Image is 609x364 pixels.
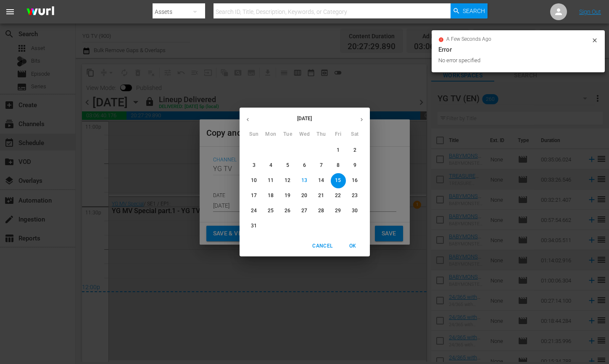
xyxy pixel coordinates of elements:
button: 6 [297,158,312,173]
button: 26 [280,203,295,219]
span: Mon [264,130,279,139]
button: 5 [280,158,295,173]
span: Cancel [312,242,332,251]
span: Sun [247,130,262,139]
p: 15 [335,177,341,184]
button: 7 [314,158,329,173]
span: Tue [280,130,295,139]
button: 10 [247,173,262,188]
p: 28 [318,207,324,214]
button: 9 [348,158,363,173]
button: Cancel [309,239,336,253]
p: 13 [301,177,307,184]
div: No error specified [438,56,589,65]
button: 19 [280,188,295,203]
button: 30 [348,203,363,219]
button: 1 [331,143,346,158]
p: 9 [353,162,356,169]
button: 21 [314,188,329,203]
p: 5 [286,162,289,169]
a: Sign Out [579,8,601,15]
p: 27 [301,207,307,214]
p: 7 [320,162,323,169]
span: OK [343,242,363,251]
button: 2 [348,143,363,158]
p: 8 [337,162,340,169]
span: Fri [331,130,346,139]
span: menu [5,7,15,17]
p: 3 [253,162,256,169]
button: 14 [314,173,329,188]
button: 8 [331,158,346,173]
button: 15 [331,173,346,188]
button: 22 [331,188,346,203]
p: 25 [268,207,274,214]
p: 14 [318,177,324,184]
p: 24 [251,207,257,214]
div: Error [438,45,598,55]
p: 22 [335,192,341,199]
p: 20 [301,192,307,199]
p: [DATE] [256,115,353,122]
p: 4 [269,162,272,169]
p: 2 [353,147,356,154]
button: 3 [247,158,262,173]
p: 16 [352,177,358,184]
span: a few seconds ago [446,36,491,43]
button: OK [340,239,366,253]
button: 16 [348,173,363,188]
span: Thu [314,130,329,139]
p: 26 [285,207,290,214]
p: 10 [251,177,257,184]
button: 29 [331,203,346,219]
p: 23 [352,192,358,199]
button: 13 [297,173,312,188]
p: 11 [268,177,274,184]
button: 28 [314,203,329,219]
button: 11 [264,173,279,188]
button: 24 [247,203,262,219]
p: 12 [285,177,290,184]
button: 27 [297,203,312,219]
p: 29 [335,207,341,214]
p: 18 [268,192,274,199]
span: Wed [297,130,312,139]
button: 4 [264,158,279,173]
button: 25 [264,203,279,219]
p: 19 [285,192,290,199]
button: 31 [247,219,262,234]
button: 18 [264,188,279,203]
img: ans4CAIJ8jUAAAAAAAAAAAAAAAAAAAAAAAAgQb4GAAAAAAAAAAAAAAAAAAAAAAAAJMjXAAAAAAAAAAAAAAAAAAAAAAAAgAT5G... [20,2,61,22]
p: 1 [337,147,340,154]
p: 31 [251,222,257,229]
button: 20 [297,188,312,203]
span: Search [463,3,485,18]
span: Sat [348,130,363,139]
p: 6 [303,162,306,169]
p: 21 [318,192,324,199]
button: 23 [348,188,363,203]
button: 17 [247,188,262,203]
button: 12 [280,173,295,188]
p: 17 [251,192,257,199]
p: 30 [352,207,358,214]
